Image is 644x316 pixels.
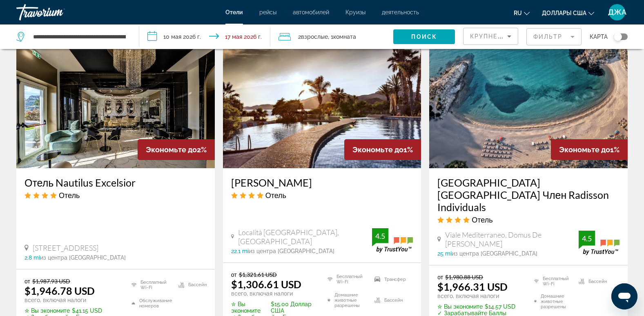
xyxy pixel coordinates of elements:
[393,29,455,44] button: Поиск
[437,250,452,257] span: 25 mi
[16,2,98,23] a: Травориум
[32,278,70,285] del: $1,987.93 USD
[301,33,328,40] span: Взрослые
[437,274,443,280] span: от
[526,28,582,46] button: Фильтр
[472,215,492,224] span: Отель
[382,9,419,16] a: деятельность
[231,301,269,314] span: ✮ Вы экономите
[25,297,121,303] p: всего, включая налоги
[333,33,356,40] span: Комната
[139,298,174,309] font: Обслуживание номеров
[33,243,98,252] span: [STREET_ADDRESS]
[470,31,511,41] mat-select: Сортировать по
[231,248,249,254] span: 22.1 mi
[579,231,619,255] img: trustyou-badge.svg
[16,38,215,168] img: Изображение отеля
[231,191,413,200] div: Отель 4 звезды
[265,191,286,200] span: Отель
[72,307,102,314] font: $41.15 USD
[445,230,579,248] span: Viale Mediterraneo, Domus De [PERSON_NAME]
[588,279,607,284] font: Бассейн
[608,33,628,40] button: Переключить карту
[336,274,370,285] font: Бесплатный Wi-Fi
[445,274,483,280] del: $1,980.88 USD
[429,38,628,168] img: Изображение отеля
[138,139,215,160] div: 2%
[188,282,207,287] font: Бассейн
[542,10,586,16] span: Доллары США
[25,307,70,314] span: ✮ Вы экономите
[372,228,413,252] img: trustyou-badge.svg
[231,271,237,278] span: от
[293,9,329,16] a: автомобилей
[611,283,637,309] iframe: Кнопка запуска окна обмена сообщениями
[334,292,370,308] font: Домашние животные разрешены
[437,280,508,293] ins: $1,966.31 USD
[259,9,276,16] a: рейсы
[25,254,40,261] span: 2.8 mi
[238,228,372,246] span: Località [GEOGRAPHIC_DATA], [GEOGRAPHIC_DATA]
[384,277,406,282] font: Трансфер
[590,31,608,42] span: карта
[225,9,243,16] a: Отели
[485,303,515,310] font: $14.57 USD
[514,10,522,16] span: ru
[437,303,483,310] span: ✮ Вы экономите
[411,33,437,40] span: Поиск
[223,38,421,168] img: Изображение отеля
[606,4,628,21] button: Пользовательское меню
[140,280,174,290] font: Бесплатный Wi-Fi
[437,215,619,224] div: Отель 4 звезды
[542,7,594,19] button: Изменить валюту
[25,278,30,285] span: от
[231,290,317,297] p: всего, включая налоги
[231,176,413,189] a: [PERSON_NAME]
[352,145,403,154] span: Экономьте до
[437,176,619,213] a: [GEOGRAPHIC_DATA] [GEOGRAPHIC_DATA] Член Radisson Individuals
[345,9,365,16] a: Круизы
[59,191,80,200] span: Отель
[344,139,421,160] div: 1%
[239,271,277,278] del: $1,321.61 USD
[541,294,575,309] font: Домашние животные разрешены
[437,293,524,299] p: всего, включая налоги
[146,145,197,154] span: Экономьте до
[608,8,626,16] span: ДЖА
[231,278,301,290] ins: $1,306.61 USD
[25,176,207,189] a: Отель Nautilus Excelsior
[384,298,403,303] font: Бассейн
[25,191,207,200] div: Отель 4 звезды
[551,139,628,160] div: 1%
[372,231,388,241] div: 4.5
[470,33,569,40] span: Крупнейшие сбережения
[40,254,126,261] span: из центра [GEOGRAPHIC_DATA]
[579,234,595,243] div: 4.5
[559,145,610,154] span: Экономьте до
[543,276,575,287] font: Бесплатный Wi-Fi
[452,250,537,257] span: из центра [GEOGRAPHIC_DATA]
[270,24,393,49] button: Путешественники: 2 взрослых, 0 детей
[328,33,333,40] font: , 1
[298,33,301,40] font: 2
[139,24,270,49] button: Дата заезда: 10 мая 2026 г. Дата выезда: 17 мая 2026 г.
[25,285,95,297] ins: $1,946.78 USD
[271,301,317,314] font: $15.00 Доллар США
[514,7,530,19] button: Изменение языка
[249,248,334,254] span: из центра [GEOGRAPHIC_DATA]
